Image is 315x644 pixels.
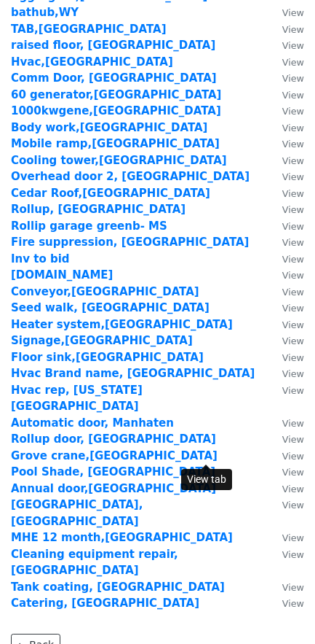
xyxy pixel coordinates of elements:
small: View [282,484,304,494]
a: View [268,236,304,249]
a: View [268,170,304,183]
a: View [268,121,304,134]
strong: Rollip garage greenb- MS [11,220,167,233]
small: View [282,106,304,117]
a: Tank coating, [GEOGRAPHIC_DATA] [11,581,225,594]
small: View [282,434,304,445]
a: View [268,498,304,511]
iframe: Chat Widget [242,574,315,644]
a: Comm Door, [GEOGRAPHIC_DATA] [11,71,217,85]
a: [GEOGRAPHIC_DATA],[GEOGRAPHIC_DATA] [11,498,143,528]
a: Cleaning equipment repair,[GEOGRAPHIC_DATA] [11,548,178,578]
a: View [268,220,304,233]
a: View [268,137,304,150]
a: Grove crane,[GEOGRAPHIC_DATA] [11,449,218,462]
a: View [268,531,304,544]
a: View [268,187,304,200]
small: View [282,467,304,478]
a: Rollup door, [GEOGRAPHIC_DATA] [11,432,216,446]
a: Inv to bid [11,252,70,265]
a: Seed walk, [GEOGRAPHIC_DATA] [11,301,210,314]
small: View [282,270,304,281]
small: View [282,7,304,18]
a: View [268,465,304,478]
a: View [268,104,304,117]
a: View [268,71,304,85]
small: View [282,287,304,298]
strong: Heater system,[GEOGRAPHIC_DATA] [11,318,233,331]
small: View [282,451,304,462]
a: View [268,301,304,314]
small: View [282,24,304,35]
a: Mobile ramp,[GEOGRAPHIC_DATA] [11,137,220,150]
small: View [282,532,304,543]
a: Cedar Roof,[GEOGRAPHIC_DATA] [11,187,210,200]
small: View [282,237,304,248]
small: View [282,303,304,314]
a: Pool Shade, [GEOGRAPHIC_DATA] [11,465,215,478]
strong: Catering, [GEOGRAPHIC_DATA] [11,597,199,610]
a: View [268,449,304,462]
small: View [282,123,304,133]
a: View [268,548,304,561]
a: MHE 12 month,[GEOGRAPHIC_DATA] [11,531,233,544]
a: Body work,[GEOGRAPHIC_DATA] [11,121,207,134]
strong: Conveyor,[GEOGRAPHIC_DATA] [11,285,199,298]
a: Overhead door 2, [GEOGRAPHIC_DATA] [11,170,250,183]
a: View [268,203,304,216]
small: View [282,139,304,150]
small: View [282,418,304,429]
small: View [282,549,304,560]
small: View [282,352,304,363]
div: View tab [181,469,232,490]
a: View [268,334,304,347]
a: View [268,351,304,364]
a: 60 generator,[GEOGRAPHIC_DATA] [11,88,221,101]
strong: Hvac Brand name, [GEOGRAPHIC_DATA] [11,367,255,380]
a: View [268,432,304,446]
small: View [282,90,304,101]
a: 1000kwgene,[GEOGRAPHIC_DATA] [11,104,221,117]
a: TAB,[GEOGRAPHIC_DATA] [11,23,167,36]
a: bathub,WY [11,6,79,19]
small: View [282,335,304,346]
small: View [282,319,304,330]
strong: Cooling tower,[GEOGRAPHIC_DATA] [11,154,227,167]
a: View [268,367,304,380]
a: Hvac rep, [US_STATE][GEOGRAPHIC_DATA] [11,384,143,414]
small: View [282,57,304,68]
a: View [268,285,304,298]
a: Automatic door, Manhaten [11,416,174,430]
a: Hvac,[GEOGRAPHIC_DATA] [11,55,173,69]
a: View [268,482,304,495]
strong: Floor sink,[GEOGRAPHIC_DATA] [11,351,204,364]
a: [DOMAIN_NAME] [11,268,113,282]
a: View [268,416,304,430]
a: Signage,[GEOGRAPHIC_DATA] [11,334,193,347]
a: View [268,268,304,282]
a: Rollup, [GEOGRAPHIC_DATA] [11,203,186,216]
a: Annual door,[GEOGRAPHIC_DATA] [11,482,216,495]
a: raised floor, [GEOGRAPHIC_DATA] [11,39,215,52]
small: View [282,155,304,166]
a: View [268,318,304,331]
small: View [282,254,304,265]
